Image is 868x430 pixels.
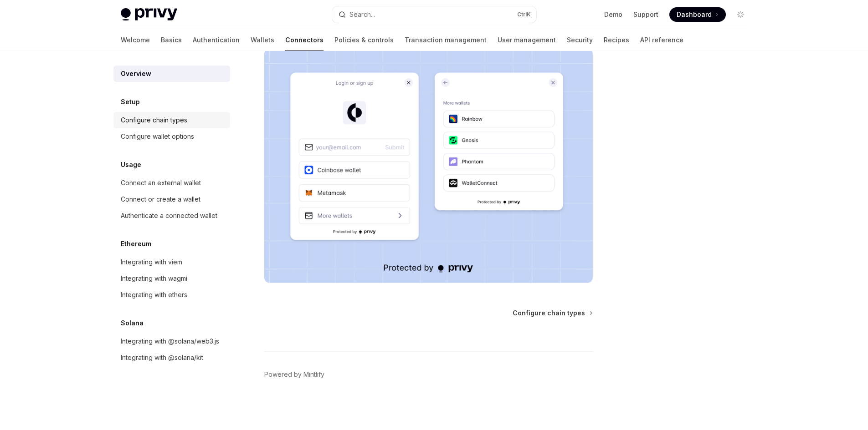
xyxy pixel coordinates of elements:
img: Connectors3 [264,49,593,283]
div: Configure chain types [121,115,187,126]
a: Integrating with ethers [113,287,230,303]
a: Recipes [604,29,629,51]
h5: Usage [121,159,141,170]
div: Connect or create a wallet [121,194,200,205]
img: light logo [121,8,177,21]
div: Authenticate a connected wallet [121,210,217,221]
a: Basics [161,29,182,51]
div: Integrating with @solana/web3.js [121,336,219,347]
a: Overview [113,66,230,82]
h5: Solana [121,318,144,329]
a: Integrating with @solana/kit [113,349,230,366]
div: Configure wallet options [121,131,194,142]
div: Overview [121,68,151,79]
a: Configure chain types [513,309,592,318]
div: Integrating with viem [121,257,182,268]
h5: Ethereum [121,238,151,249]
button: Toggle dark mode [733,7,748,22]
a: Configure chain types [113,112,230,128]
a: API reference [640,29,683,51]
div: Integrating with ethers [121,289,187,300]
div: Search... [349,9,375,20]
div: Connect an external wallet [121,177,201,188]
div: Integrating with wagmi [121,273,187,284]
a: Authentication [193,29,240,51]
a: Demo [604,10,622,19]
a: Connectors [285,29,324,51]
a: Configure wallet options [113,128,230,145]
button: Open search [332,6,536,23]
h5: Setup [121,96,140,107]
a: Transaction management [405,29,487,51]
a: Powered by Mintlify [264,370,324,379]
a: Connect an external wallet [113,175,230,191]
a: Wallets [251,29,274,51]
a: Welcome [121,29,150,51]
a: Integrating with @solana/web3.js [113,333,230,349]
a: Authenticate a connected wallet [113,207,230,224]
a: Dashboard [669,7,726,22]
a: Integrating with wagmi [113,270,230,287]
a: Support [633,10,658,19]
span: Configure chain types [513,309,585,318]
span: Ctrl K [517,11,531,18]
span: Dashboard [677,10,712,19]
a: Policies & controls [334,29,394,51]
a: User management [498,29,556,51]
a: Connect or create a wallet [113,191,230,207]
div: Integrating with @solana/kit [121,352,203,363]
a: Integrating with viem [113,254,230,270]
a: Security [567,29,593,51]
